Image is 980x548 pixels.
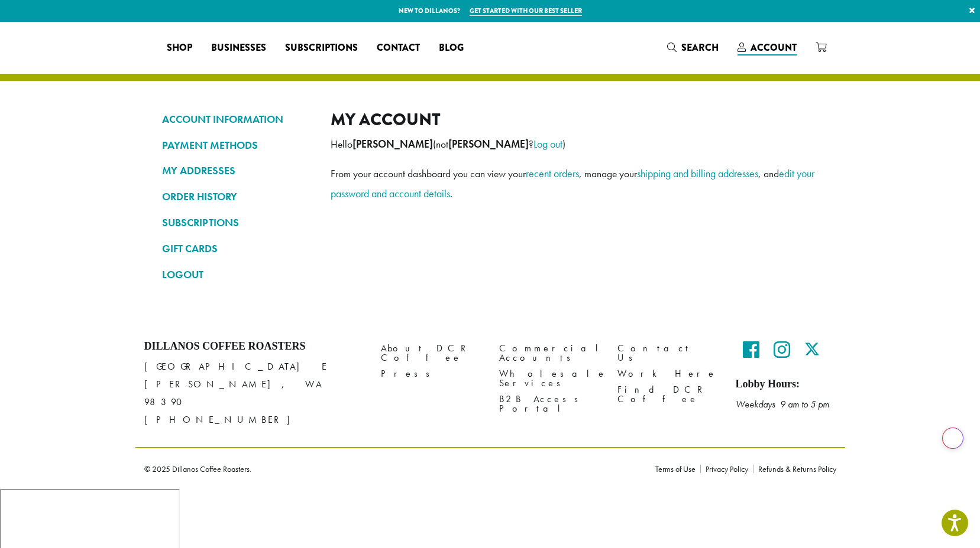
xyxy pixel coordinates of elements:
[655,465,700,473] a: Terms of Use
[162,161,313,181] a: MY ADDRESSES
[448,138,529,151] strong: [PERSON_NAME]
[499,392,600,417] a: B2B Access Portal
[533,137,562,151] a: Log out
[499,366,600,392] a: Wholesale Services
[162,109,313,129] a: ACCOUNT INFORMATION
[162,265,313,285] a: LOGOUT
[162,109,313,294] nav: Account pages
[144,358,363,429] p: [GEOGRAPHIC_DATA] E [PERSON_NAME], WA 98390 [PHONE_NUMBER]
[331,164,819,204] p: From your account dashboard you can view your , manage your , and .
[700,465,753,473] a: Privacy Policy
[736,378,836,391] h5: Lobby Hours:
[499,340,600,366] a: Commercial Accounts
[144,340,363,353] h4: Dillanos Coffee Roasters
[144,465,638,473] p: © 2025 Dillanos Coffee Roasters.
[167,41,192,56] span: Shop
[331,134,819,154] p: Hello (not ? )
[439,41,464,56] span: Blog
[681,41,719,54] span: Search
[162,213,313,233] a: SUBSCRIPTIONS
[211,41,266,56] span: Businesses
[617,382,718,407] a: Find DCR Coffee
[381,366,481,382] a: Press
[736,398,829,410] em: Weekdays 9 am to 5 pm
[162,135,313,155] a: PAYMENT METHODS
[331,109,819,130] h2: My account
[470,6,582,16] a: Get started with our best seller
[751,41,797,54] span: Account
[658,38,728,57] a: Search
[617,366,718,382] a: Work Here
[753,465,836,473] a: Refunds & Returns Policy
[331,167,814,200] a: edit your password and account details
[157,38,202,57] a: Shop
[162,239,313,259] a: GIFT CARDS
[617,340,718,366] a: Contact Us
[637,167,758,180] a: shipping and billing addresses
[285,41,358,56] span: Subscriptions
[377,41,420,56] span: Contact
[381,340,481,366] a: About DCR Coffee
[162,187,313,207] a: ORDER HISTORY
[526,167,579,180] a: recent orders
[352,138,433,151] strong: [PERSON_NAME]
